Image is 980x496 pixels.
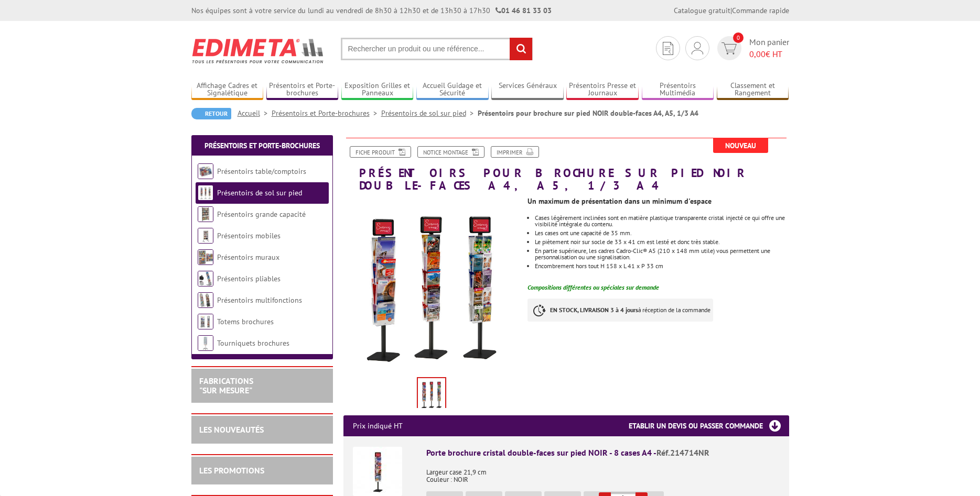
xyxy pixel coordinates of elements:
[217,295,302,305] a: Présentoirs multifonctions
[535,239,789,245] li: Le piètement noir sur socle de 33 x 41 cm est lesté et donc très stable.
[491,81,564,98] a: Services Généraux
[191,81,264,98] a: Affichage Cadres et Signalétique
[535,248,789,260] li: En partie supérieure, les cadres Cadro-Clic® A5 (210 x 148 mm utile) vous permettent une personna...
[199,424,264,435] a: LES NOUVEAUTÉS
[204,141,320,150] a: Présentoirs et Porte-brochures
[566,81,639,98] a: Présentoirs Presse et Journaux
[217,167,306,176] a: Présentoirs table/comptoirs
[674,6,730,15] a: Catalogue gratuit
[353,447,402,496] img: Porte brochure cristal double-faces sur pied NOIR - 8 cases A4
[733,32,744,43] span: 0
[198,314,213,329] img: Totems brochures
[217,188,302,197] a: Présentoirs de sol sur pied
[692,42,703,54] img: devis rapide
[199,465,264,476] a: LES PROMOTIONS
[550,306,638,314] strong: EN STOCK, LIVRAISON 3 à 4 jours
[496,6,552,15] strong: 01 46 81 33 03
[535,215,789,227] p: Cases légèrement inclinées sont en matière plastique transparente cristal injecté ce qui offre un...
[535,263,789,269] li: Encombrement hors tout H 158 x L 41 x P 33 cm
[527,283,659,291] font: Compositions différentes ou spéciales sur demande
[416,81,489,98] a: Accueil Guidage et Sécurité
[527,198,789,204] p: Un maximum de présentation dans un minimum d'espace
[191,108,231,119] a: Retour
[721,42,737,54] img: devis rapide
[749,48,789,60] span: € HT
[198,249,213,265] img: Présentoirs muraux
[535,230,789,236] li: Les cases ont une capacité de 35 mm.
[674,5,789,16] div: |
[642,81,714,98] a: Présentoirs Multimédia
[527,299,713,322] p: à réception de la commande
[217,274,281,283] a: Présentoirs pliables
[353,415,403,436] p: Prix indiqué HT
[663,42,673,55] img: devis rapide
[713,138,768,153] span: Nouveau
[198,163,213,179] img: Présentoirs table/comptoirs
[749,36,789,60] span: Mon panier
[217,231,281,240] a: Présentoirs mobiles
[426,461,780,483] p: Largeur case 21,9 cm Couleur : NOIR
[341,81,414,98] a: Exposition Grilles et Panneaux
[199,376,253,395] a: FABRICATIONS"Sur Mesure"
[272,108,381,118] a: Présentoirs et Porte-brochures
[191,5,552,16] div: Nos équipes sont à votre service du lundi au vendredi de 8h30 à 12h30 et de 13h30 à 17h30
[381,108,478,118] a: Présentoirs de sol sur pied
[629,415,789,436] h3: Etablir un devis ou passer commande
[217,338,289,348] a: Tourniquets brochures
[417,146,484,158] a: Notice Montage
[191,31,325,70] img: Edimeta
[350,146,411,158] a: Fiche produit
[266,81,339,98] a: Présentoirs et Porte-brochures
[217,210,306,219] a: Présentoirs grande capacité
[198,271,213,286] img: Présentoirs pliables
[217,317,274,326] a: Totems brochures
[717,81,789,98] a: Classement et Rangement
[198,335,213,351] img: Tourniquets brochures
[426,447,780,459] div: Porte brochure cristal double-faces sur pied NOIR - 8 cases A4 -
[491,146,539,158] a: Imprimer
[732,6,789,15] a: Commande rapide
[198,228,213,244] img: Présentoirs mobiles
[715,36,789,60] a: devis rapide 0 Mon panier 0,00€ HT
[341,38,533,60] input: Rechercher un produit ou une référence...
[198,185,213,201] img: Présentoirs de sol sur pied
[343,197,520,373] img: presentoirs_pour_brochure_pied_noir_double-faces_a4_214714nr_214715nr_214716nr.jpg
[656,447,709,458] span: Réf.214714NR
[217,252,279,262] a: Présentoirs muraux
[478,108,698,118] li: Présentoirs pour brochure sur pied NOIR double-faces A4, A5, 1/3 A4
[238,108,272,118] a: Accueil
[198,206,213,222] img: Présentoirs grande capacité
[510,38,532,60] input: rechercher
[749,49,766,59] span: 0,00
[198,292,213,308] img: Présentoirs multifonctions
[418,378,445,411] img: presentoirs_pour_brochure_pied_noir_double-faces_a4_214714nr_214715nr_214716nr.jpg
